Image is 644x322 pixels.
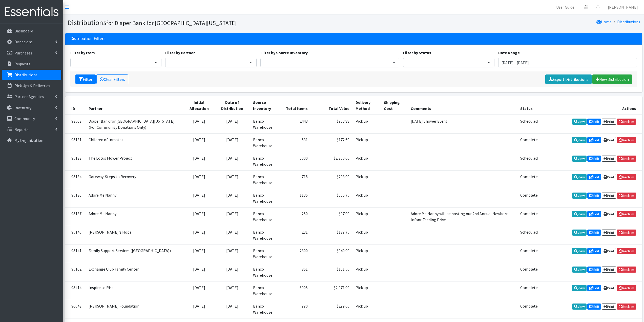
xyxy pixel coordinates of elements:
td: [DATE] [215,152,250,170]
p: Reports [14,127,29,132]
td: 96043 [65,300,86,318]
td: Scheduled [517,152,541,170]
td: Complete [517,300,541,318]
td: 770 [281,300,311,318]
td: 5000 [281,152,311,170]
small: for Diaper Bank for [GEOGRAPHIC_DATA][US_STATE] [106,19,237,27]
p: Distributions [14,72,37,77]
a: Pick Ups & Deliveries [2,81,61,91]
a: Reclaim [617,211,636,217]
a: Print [602,304,616,310]
td: Benco Warehouse [250,300,281,318]
a: Distributions [2,70,61,80]
th: Status [517,96,541,115]
td: Gateway-Steps to Recovery [86,170,184,189]
td: [DATE] [183,281,215,300]
a: Reclaim [617,304,636,310]
a: Print [602,285,616,291]
td: 95141 [65,244,86,263]
td: [DATE] [183,189,215,207]
a: View [572,230,587,236]
a: View [572,267,587,273]
a: Print [602,267,616,273]
td: Benco Warehouse [250,152,281,170]
td: [DATE] [215,170,250,189]
td: Adore Me Nanny [86,207,184,226]
a: Reclaim [617,137,636,143]
td: 95414 [65,281,86,300]
td: Complete [517,170,541,189]
td: Pick up [352,152,381,170]
p: Donations [14,39,33,44]
td: Benco Warehouse [250,207,281,226]
a: View [572,285,587,291]
a: Edit [587,248,601,254]
td: 93563 [65,115,86,134]
td: Benco Warehouse [250,133,281,152]
a: Purchases [2,48,61,58]
td: 250 [281,207,311,226]
a: View [572,193,587,199]
a: Print [602,174,616,180]
td: Pick up [352,115,381,134]
a: Edit [587,137,601,143]
td: The Lotus Flower Project [86,152,184,170]
td: Exchange Club Family Center [86,263,184,281]
a: View [572,248,587,254]
label: Filter by Status [403,50,431,56]
a: Edit [587,211,601,217]
a: Inventory [2,103,61,113]
td: 531 [281,133,311,152]
td: [DATE] [215,300,250,318]
td: Pick up [352,300,381,318]
a: View [572,137,587,143]
td: 2448 [281,115,311,134]
a: Dashboard [2,26,61,36]
td: [DATE] [215,207,250,226]
a: Partner Agencies [2,91,61,102]
td: [DATE] [183,152,215,170]
a: Reports [2,124,61,135]
a: Reclaim [617,248,636,254]
td: 95140 [65,226,86,244]
td: [DATE] [183,115,215,134]
th: ID [65,96,86,115]
th: Source Inventory [250,96,281,115]
td: Benco Warehouse [250,226,281,244]
td: Benco Warehouse [250,281,281,300]
a: New Distribution [592,74,632,84]
td: 95136 [65,189,86,207]
td: $97.00 [311,207,352,226]
td: [DATE] [183,244,215,263]
p: Requests [14,61,30,66]
td: Family Support Services ([GEOGRAPHIC_DATA]) [86,244,184,263]
a: Reclaim [617,193,636,199]
td: [PERSON_NAME] Foundation [86,300,184,318]
a: Clear Filters [96,74,128,84]
td: $758.88 [311,115,352,134]
td: 718 [281,170,311,189]
a: Print [602,193,616,199]
a: Reclaim [617,156,636,162]
td: 2300 [281,244,311,263]
td: Pick up [352,170,381,189]
a: View [572,304,587,310]
td: Complete [517,263,541,281]
p: My Organization [14,138,43,143]
td: 95133 [65,152,86,170]
td: [DATE] [215,115,250,134]
a: Print [602,119,616,125]
button: Filter [75,74,96,84]
td: $161.50 [311,263,352,281]
a: Edit [587,174,601,180]
th: Shipping Cost [381,96,408,115]
td: 95137 [65,207,86,226]
a: Edit [587,285,601,291]
td: [PERSON_NAME]'s Hope [86,226,184,244]
td: Pick up [352,133,381,152]
td: Inspire to Rise [86,281,184,300]
th: Delivery Method [352,96,381,115]
td: [DATE] Shower Event [408,115,517,134]
label: Filter by Source Inventory [260,50,308,56]
td: Pick up [352,263,381,281]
